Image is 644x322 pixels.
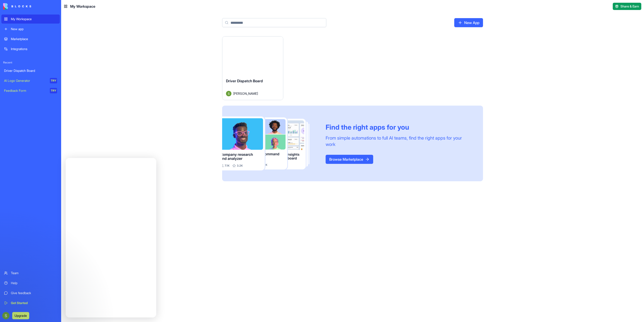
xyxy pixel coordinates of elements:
div: New app [11,27,57,31]
img: ACg8ocK9JPRjOcsm6uMoh0e0Z083GXjcZiioBk1D4UXhYOgZOTnM=s96-c [2,312,10,319]
a: My Workspace [1,15,60,24]
div: Find the right apps for you [326,123,472,131]
iframe: Intercom live chat [66,158,156,317]
button: Upgrade [12,312,29,319]
a: Integrations [1,44,60,53]
a: Feedback FormTRY [1,86,60,95]
a: Team [1,269,60,278]
div: From simple automations to full AI teams, find the right apps for your work [326,135,472,148]
button: Share & Earn [613,3,641,10]
img: logo [3,3,31,10]
div: TRY [50,88,57,93]
div: TRY [50,78,57,83]
a: AI Logo GeneratorTRY [1,76,60,85]
span: Share & Earn [620,4,639,9]
a: New app [1,24,60,34]
span: My Workspace [70,4,95,9]
div: Marketplace [11,37,57,41]
a: Browse Marketplace [326,155,373,164]
a: Help [1,278,60,288]
a: New App [454,18,483,27]
div: Help [11,281,57,285]
img: Frame_181_egmpey.png [222,116,318,171]
div: Get Started [11,301,57,305]
a: Driver Dispatch Board [1,66,60,75]
div: Feedback Form [4,88,47,93]
img: Avatar [226,91,231,96]
a: Get Started [1,298,60,307]
div: AI Logo Generator [4,78,47,83]
span: Recent [1,61,60,64]
span: Driver Dispatch Board [226,79,263,83]
a: Driver Dispatch BoardAvatar[PERSON_NAME] [222,36,283,100]
div: Integrations [11,47,57,51]
div: Give feedback [11,291,57,295]
a: Marketplace [1,34,60,44]
div: Driver Dispatch Board [4,68,57,73]
a: Upgrade [12,313,29,318]
div: Team [11,271,57,275]
a: Give feedback [1,288,60,298]
div: My Workspace [11,17,57,21]
span: [PERSON_NAME] [233,91,258,96]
